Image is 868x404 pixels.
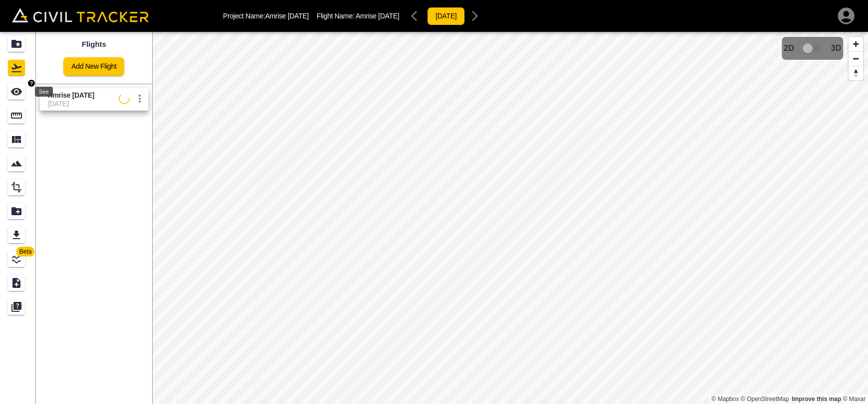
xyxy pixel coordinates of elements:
span: 2D [784,44,794,53]
canvas: Map [152,32,868,404]
a: Mapbox [711,396,739,403]
button: Reset bearing to north [849,66,863,80]
a: Maxar [843,396,866,403]
a: Map feedback [792,396,841,403]
p: Flight Name: [317,12,399,20]
a: OpenStreetMap [741,396,789,403]
button: [DATE] [427,7,465,25]
p: Project Name: Amrise [DATE] [223,12,309,20]
button: Zoom in [849,37,863,51]
span: 3D model not uploaded yet [798,39,827,58]
button: Zoom out [849,51,863,66]
div: See [35,87,53,97]
span: 3D [831,44,841,53]
span: Amrise [DATE] [356,12,399,20]
img: Civil Tracker [12,8,149,22]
